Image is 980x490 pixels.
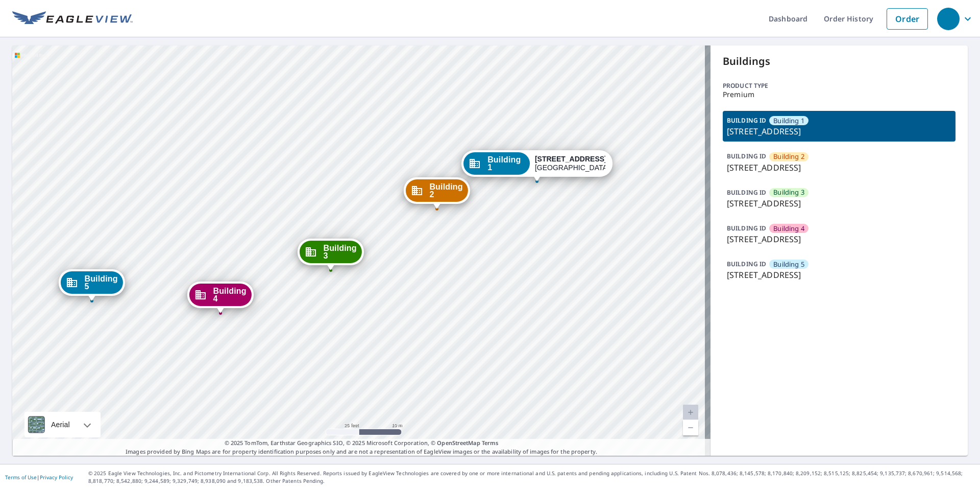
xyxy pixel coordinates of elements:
p: [STREET_ADDRESS] [727,197,951,209]
p: © 2025 Eagle View Technologies, Inc. and Pictometry International Corp. All Rights Reserved. Repo... [88,470,975,485]
div: Dropped pin, building Building 2, Commercial property, 1905 Old Russellville Pike Clarksville, TN... [403,177,470,209]
span: Building 1 [487,156,525,171]
span: Building 4 [773,224,804,234]
p: BUILDING ID [727,224,766,232]
a: Terms of Use [5,474,37,481]
p: Product type [723,81,955,90]
p: [STREET_ADDRESS] [727,233,951,245]
a: Current Level 20, Zoom Out [683,420,698,435]
div: Dropped pin, building Building 1, Commercial property, 1905 Old Russellville Pike Clarksville, TN... [461,150,612,182]
p: [STREET_ADDRESS] [727,269,951,281]
span: © 2025 TomTom, Earthstar Geographics SIO, © 2025 Microsoft Corporation, © [225,439,499,448]
div: Aerial [24,412,101,437]
a: OpenStreetMap [437,439,480,447]
div: Dropped pin, building Building 3, Commercial property, 1905 Old Russellville Pike Clarksville, TN... [297,239,363,270]
span: Building 2 [429,183,462,198]
p: Buildings [723,54,955,69]
p: BUILDING ID [727,152,766,160]
p: [STREET_ADDRESS] [727,125,951,137]
a: Order [887,8,928,30]
span: Building 5 [84,275,117,290]
p: | [5,474,73,480]
p: BUILDING ID [727,260,766,268]
span: Building 5 [773,260,804,269]
span: Building 4 [213,287,246,302]
p: BUILDING ID [727,188,766,197]
a: Privacy Policy [40,474,73,481]
a: Terms [482,439,499,447]
p: Premium [723,90,955,99]
p: Images provided by Bing Maps are for property identification purposes only and are not a represen... [12,439,710,456]
div: [GEOGRAPHIC_DATA] [535,155,605,172]
a: Current Level 20, Zoom In Disabled [683,405,698,420]
strong: [STREET_ADDRESS] [535,155,607,163]
span: Building 1 [773,116,804,126]
p: BUILDING ID [727,116,766,125]
div: Dropped pin, building Building 4, Commercial property, 1905 Old Russellville Pike Clarksville, TN... [187,282,253,313]
span: Building 3 [773,188,804,197]
p: [STREET_ADDRESS] [727,161,951,174]
div: Dropped pin, building Building 5, Commercial property, 1905 Old Russellville Pike Clarksville, TN... [58,269,125,301]
div: Aerial [48,412,73,437]
span: Building 3 [323,244,356,260]
img: EV Logo [12,11,133,27]
span: Building 2 [773,152,804,161]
